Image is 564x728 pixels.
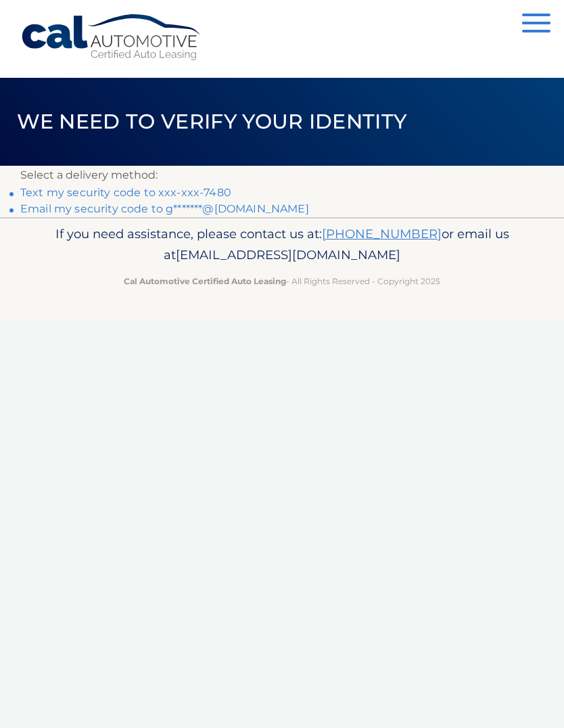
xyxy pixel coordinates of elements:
a: [PHONE_NUMBER] [322,226,442,242]
span: [EMAIL_ADDRESS][DOMAIN_NAME] [176,247,400,263]
span: We need to verify your identity [17,109,407,134]
a: Cal Automotive [20,14,203,62]
p: If you need assistance, please contact us at: or email us at [20,223,544,267]
a: Email my security code to g*******@[DOMAIN_NAME] [20,202,309,215]
button: Menu [522,14,550,36]
a: Text my security code to xxx-xxx-7480 [20,186,231,199]
strong: Cal Automotive Certified Auto Leasing [124,276,286,286]
p: - All Rights Reserved - Copyright 2025 [20,274,544,288]
p: Select a delivery method: [20,166,544,185]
